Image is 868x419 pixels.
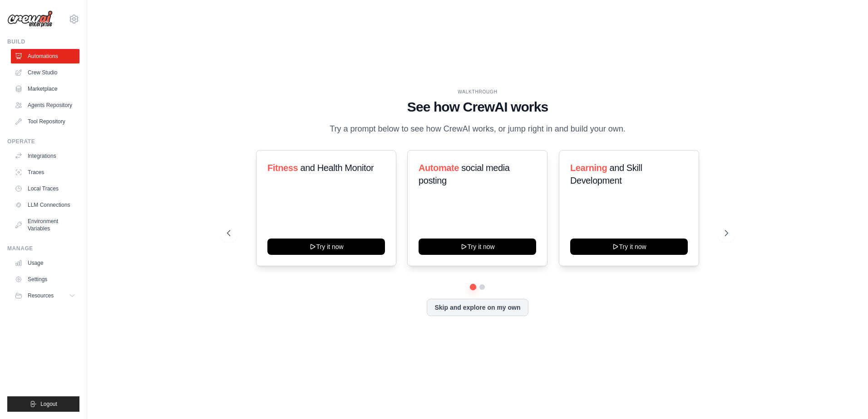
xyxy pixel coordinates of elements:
[419,163,510,185] span: social media posting
[11,82,79,96] a: Marketplace
[227,99,728,115] h1: See how CrewAI works
[11,49,79,63] a: Automations
[11,256,79,270] a: Usage
[267,163,298,173] span: Fitness
[7,396,79,412] button: Logout
[325,122,630,136] p: Try a prompt below to see how CrewAI works, or jump right in and build your own.
[11,165,79,180] a: Traces
[300,163,374,173] span: and Health Monitor
[7,38,79,45] div: Build
[267,239,385,255] button: Try it now
[11,272,79,287] a: Settings
[427,299,528,316] button: Skip and explore on my own
[40,400,57,408] span: Logout
[7,245,79,252] div: Manage
[11,65,79,80] a: Crew Studio
[11,181,79,196] a: Local Traces
[28,292,54,299] span: Resources
[419,239,536,255] button: Try it now
[11,288,79,303] button: Resources
[419,163,459,173] span: Automate
[7,10,53,28] img: Logo
[570,239,688,255] button: Try it now
[11,198,79,212] a: LLM Connections
[11,149,79,163] a: Integrations
[570,163,642,185] span: and Skill Development
[11,114,79,129] a: Tool Repository
[7,138,79,145] div: Operate
[11,98,79,112] a: Agents Repository
[570,163,607,173] span: Learning
[227,88,728,95] div: WALKTHROUGH
[11,214,79,236] a: Environment Variables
